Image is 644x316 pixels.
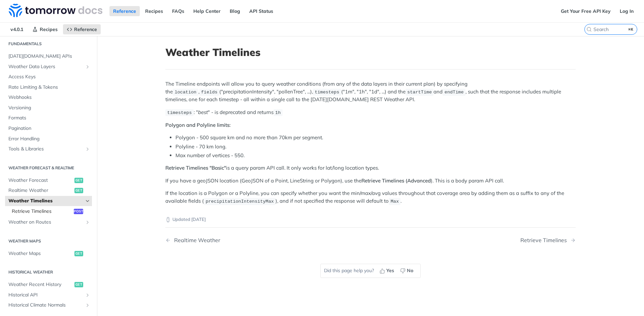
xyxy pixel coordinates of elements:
[165,177,576,185] p: If you have a geoJSON location (GeoJSON of a Point, LineString or Polygon), use the ). This is a ...
[391,199,399,204] span: Max
[8,292,83,298] span: Historical API
[5,41,92,47] h2: Fundamentals
[5,196,92,206] a: Weather TimelinesHide subpages for Weather Timelines
[175,134,576,142] li: Polygon - 500 square km and no more than 70km per segment.
[616,6,637,16] a: Log In
[175,143,576,151] li: Polyline - 70 km long.
[165,237,341,243] a: Previous Page: Realtime Weather
[201,90,218,95] span: fields
[74,26,97,32] span: Reference
[5,103,92,113] a: Versioning
[407,90,432,95] span: startTime
[8,198,83,204] span: Weather Timelines
[165,165,226,171] strong: Retrieve Timelines "Basic"
[320,264,421,278] div: Did this page help you?
[5,165,92,171] h2: Weather Forecast & realtime
[40,26,58,32] span: Recipes
[5,123,92,134] a: Pagination
[315,90,339,95] span: timesteps
[9,4,102,17] img: Tomorrow.io Weather API Docs
[398,266,417,276] button: No
[8,63,83,70] span: Weather Data Layers
[8,146,83,152] span: Tools & Libraries
[85,303,90,308] button: Show subpages for Historical Climate Normals
[8,115,90,121] span: Formats
[5,113,92,123] a: Formats
[5,72,92,82] a: Access Keys
[165,80,576,103] p: The Timeline endpoints will allow you to query weather conditions (from any of the data layers in...
[174,90,196,95] span: location
[377,266,398,276] button: Yes
[5,62,92,72] a: Weather Data LayersShow subpages for Weather Data Layers
[5,92,92,103] a: Webhooks
[520,237,570,243] div: Retrieve Timelines
[8,125,90,132] span: Pagination
[74,178,83,183] span: get
[85,64,90,69] button: Show subpages for Weather Data Layers
[5,82,92,92] a: Rate Limiting & Tokens
[5,249,92,259] a: Weather Mapsget
[5,134,92,144] a: Error Handling
[74,209,83,214] span: post
[386,267,394,274] span: Yes
[407,267,413,274] span: No
[165,46,576,58] h1: Weather Timelines
[5,51,92,61] a: [DATE][DOMAIN_NAME] APIs
[520,237,576,243] a: Next Page: Retrieve Timelines
[165,164,576,172] p: is a query param API call. It only works for lat/long location types.
[8,94,90,101] span: Webhooks
[5,144,92,154] a: Tools & LibrariesShow subpages for Tools & Libraries
[226,6,244,16] a: Blog
[627,26,635,33] kbd: ⌘K
[190,6,224,16] a: Help Center
[5,300,92,310] a: Historical Climate NormalsShow subpages for Historical Climate Normals
[165,230,576,250] nav: Pagination Controls
[171,237,220,243] div: Realtime Weather
[8,250,73,257] span: Weather Maps
[8,177,73,184] span: Weather Forecast
[85,146,90,152] button: Show subpages for Tools & Libraries
[361,177,431,184] strong: Retrieve Timelines (Advanced
[5,290,92,300] a: Historical APIShow subpages for Historical API
[205,199,274,204] span: precipitationIntensityMax
[109,6,140,16] a: Reference
[8,219,83,226] span: Weather on Routes
[7,24,27,34] span: v4.0.1
[5,238,92,244] h2: Weather Maps
[8,74,90,80] span: Access Keys
[29,24,61,34] a: Recipes
[8,53,90,60] span: [DATE][DOMAIN_NAME] APIs
[586,27,592,32] svg: Search
[85,220,90,225] button: Show subpages for Weather on Routes
[5,269,92,275] h2: Historical Weather
[8,206,92,217] a: Retrieve Timelinespost
[8,84,90,91] span: Rate Limiting & Tokens
[175,152,576,160] li: Max number of vertices - 550.
[74,282,83,287] span: get
[141,6,167,16] a: Recipes
[165,190,576,205] p: If the location is a Polygon or a Polyline, you can specify whether you want the min/max/avg valu...
[8,105,90,111] span: Versioning
[74,251,83,256] span: get
[167,110,192,115] span: timesteps
[5,175,92,185] a: Weather Forecastget
[246,6,277,16] a: API Status
[8,136,90,142] span: Error Handling
[85,292,90,298] button: Show subpages for Historical API
[557,6,614,16] a: Get Your Free API Key
[165,122,231,128] strong: Polygon and Polyline limits:
[168,6,188,16] a: FAQs
[165,109,576,116] p: : " " - is deprecated and returns
[8,187,73,194] span: Realtime Weather
[5,217,92,227] a: Weather on RoutesShow subpages for Weather on Routes
[165,216,576,223] p: Updated [DATE]
[275,110,281,115] span: 1h
[198,109,208,115] em: best
[445,90,464,95] span: endTime
[74,188,83,193] span: get
[63,24,101,34] a: Reference
[12,208,72,215] span: Retrieve Timelines
[8,281,73,288] span: Weather Recent History
[5,185,92,196] a: Realtime Weatherget
[5,280,92,290] a: Weather Recent Historyget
